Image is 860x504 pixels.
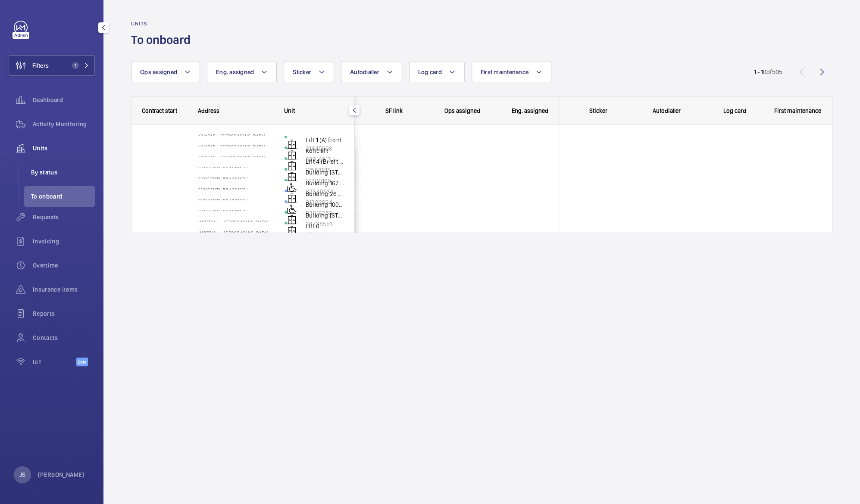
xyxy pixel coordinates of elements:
span: Filters [32,61,49,70]
span: Address [198,107,219,114]
p: JS [19,470,25,479]
p: Imperial - [GEOGRAPHIC_DATA] [198,230,273,235]
h1: To onboard [131,32,196,48]
span: 1 [72,62,79,69]
p: Building [STREET_ADDRESS] (3FLR) [306,168,344,177]
p: Lift 6 [306,222,344,230]
span: SF link [385,107,403,114]
span: Log card [418,68,442,75]
span: Eng. assigned [512,107,548,114]
p: Building 167 Dumbwaiter [306,179,344,187]
button: Sticker [284,62,334,82]
div: Unit [284,107,344,114]
p: Building 100 Disabled Access Lift [306,200,344,209]
button: Log card [409,62,465,82]
span: Invoicing [33,237,95,246]
button: Filters1 [9,55,95,76]
p: Lift 1 (A) front [306,136,344,144]
span: Contacts [33,333,95,342]
span: Contract start [142,107,177,114]
span: To onboard [31,192,95,201]
span: Dashboard [33,96,95,104]
span: of [766,68,772,75]
span: Sticker [293,68,311,75]
p: Kone lift [306,146,344,155]
button: First maintenance [472,62,551,82]
span: Autodialler [653,107,681,114]
span: First maintenance [481,68,529,75]
span: Beta [76,358,88,366]
button: Autodialler [341,62,402,82]
p: Lift 4 (B) left hand back [306,157,344,166]
span: Log card [723,107,746,114]
span: First maintenance [774,107,821,114]
span: 1 - 10 505 [754,69,782,75]
span: Ops assigned [444,107,480,114]
h2: Units [131,21,196,27]
span: Activity Monitoring [33,120,95,128]
span: IoT [33,358,76,366]
span: Eng. assigned [216,68,254,75]
span: Sticker [589,107,607,114]
span: Insurance items [33,285,95,294]
span: Reports [33,309,95,318]
span: Autodialler [350,68,379,75]
span: Ops assigned [140,68,177,75]
p: Building [STREET_ADDRESS] (2FLR) [306,211,344,220]
span: By status [31,168,95,177]
p: Lift 2 [306,233,344,241]
span: Units [33,144,95,152]
button: Eng. assigned [207,62,277,82]
p: Building 26 Goods Lift (3FLR) [306,190,344,198]
p: [PERSON_NAME] [38,470,84,479]
span: Overtime [33,261,95,270]
button: Ops assigned [131,62,200,82]
span: Requests [33,213,95,221]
